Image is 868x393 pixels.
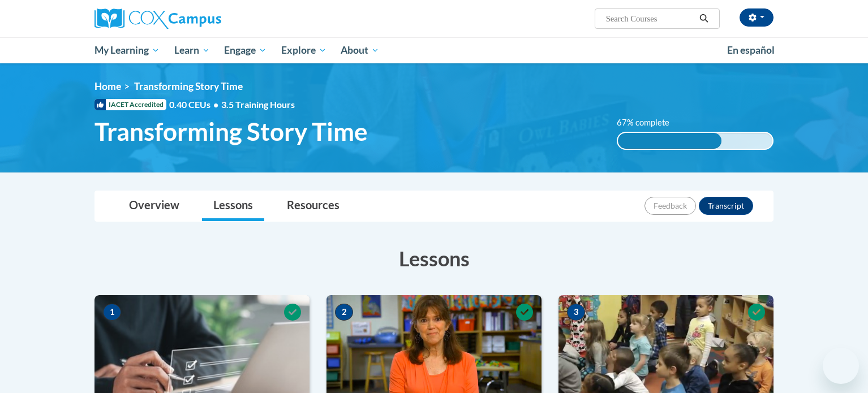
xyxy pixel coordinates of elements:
span: Transforming Story Time [134,80,243,92]
a: About [334,37,387,63]
h3: Lessons [94,244,774,273]
a: Learn [167,37,217,63]
a: Lessons [202,191,264,221]
a: Cox Campus [94,8,310,29]
a: Resources [276,191,351,221]
div: Main menu [78,37,790,63]
span: Learn [174,44,210,57]
span: 3 [567,304,585,321]
a: En español [720,38,782,62]
label: 67% complete [617,116,682,129]
span: Transforming Story Time [94,116,368,146]
span: 1 [103,304,121,321]
button: Feedback [644,197,696,215]
span: My Learning [94,44,160,57]
a: My Learning [87,37,167,63]
span: About [341,44,379,57]
span: 3.5 Training Hours [221,99,295,110]
button: Search [695,12,712,25]
a: Engage [217,37,274,63]
span: IACET Accredited [94,99,166,110]
iframe: Button to launch messaging window [823,348,859,384]
span: • [213,99,218,110]
span: En español [727,44,775,56]
a: Explore [274,37,334,63]
a: Home [94,80,121,92]
button: Transcript [699,197,753,215]
div: 67% complete [618,133,721,149]
span: Engage [224,44,267,57]
span: Explore [281,44,326,57]
span: 2 [335,304,353,321]
button: Account Settings [740,8,774,27]
img: Cox Campus [94,8,221,29]
span: 0.40 CEUs [169,98,221,111]
input: Search Courses [605,12,695,25]
a: Overview [118,191,191,221]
